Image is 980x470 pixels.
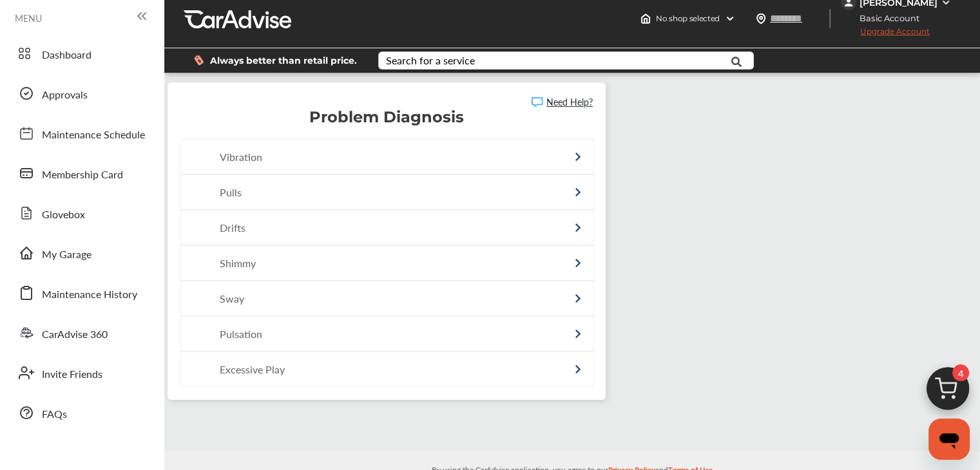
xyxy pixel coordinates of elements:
span: No shop selected [656,14,720,24]
img: header-home-logo.8d720a4f.svg [640,14,651,24]
img: cart_icon.3d0951e8.svg [917,361,979,423]
span: CarAdvise 360 [42,326,108,343]
a: CarAdvise 360 [12,316,151,350]
span: Upgrade Account [841,26,930,42]
span: 4 [952,364,969,381]
div: Drifts [220,220,500,235]
p: Problem Diagnosis [180,111,593,124]
img: location_vector.a44bc228.svg [756,14,766,24]
span: Invite Friends [42,366,102,383]
div: Search for a service [386,55,475,66]
span: MENU [15,13,42,23]
div: Pulls [220,185,500,200]
a: Approvals [12,77,151,110]
a: Maintenance Schedule [12,117,151,150]
a: FAQs [12,396,151,429]
a: My Garage [12,236,151,270]
img: dollor_label_vector.a70140d1.svg [194,55,204,66]
a: Vibration [180,139,594,174]
span: Always better than retail price. [210,56,357,65]
img: header-down-arrow.9dd2ce7d.svg [725,14,735,24]
a: Glovebox [12,196,151,230]
div: Excessive Play [220,362,500,377]
span: Dashboard [42,47,91,64]
a: Pulls [180,174,594,210]
span: My Garage [42,247,91,263]
a: Need Help? [532,95,593,108]
span: Glovebox [42,207,85,223]
span: FAQs [42,406,67,423]
div: Sway [220,291,500,306]
span: Approvals [42,87,88,104]
a: Dashboard [12,37,151,70]
a: Invite Friends [12,356,151,390]
div: Vibration [220,149,500,164]
a: Maintenance History [12,276,151,310]
iframe: Button to launch messaging window [928,418,970,460]
a: Membership Card [12,156,151,190]
a: Sway [180,281,594,316]
span: Maintenance History [42,287,137,303]
a: Pulsation [180,316,594,352]
span: Membership Card [42,167,123,183]
span: Basic Account [842,12,929,25]
a: Shimmy [180,245,594,281]
a: Drifts [180,210,594,245]
img: header-divider.bc55588e.svg [829,9,831,28]
a: Excessive Play [180,352,594,387]
div: Pulsation [220,326,500,341]
div: Shimmy [220,256,500,270]
span: Maintenance Schedule [42,127,145,144]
